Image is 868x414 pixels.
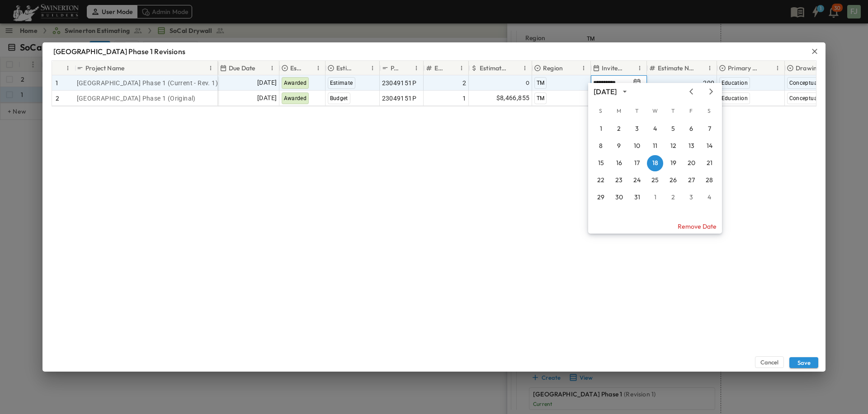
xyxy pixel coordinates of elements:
span: Saturday [701,102,717,120]
button: Sort [696,63,706,73]
p: Drawing Status [796,64,834,73]
button: Save [789,357,818,368]
span: [DATE] [257,78,277,88]
span: Awarded [284,95,307,101]
button: 4 [701,189,717,206]
button: 21 [701,155,717,171]
button: 18 [647,155,663,171]
button: 1 [593,121,609,137]
button: 14 [701,138,717,154]
button: Sort [764,63,774,73]
span: [DATE] [257,93,277,103]
button: Menu [314,64,322,72]
p: Region [543,64,563,73]
button: 26 [665,172,681,189]
span: Conceptual Design [789,95,839,101]
p: Estimate Type [336,64,357,73]
button: Sort [56,63,66,73]
button: Menu [580,64,588,72]
span: Tuesday [629,102,645,120]
button: 10 [629,138,645,154]
p: P-Code [391,64,401,73]
button: Remove Date [588,219,722,234]
button: Menu [368,64,377,72]
p: Project Name [85,64,124,73]
span: Thursday [665,102,681,120]
span: TM [537,80,545,86]
p: Estimate Number [658,64,694,73]
button: Menu [207,64,215,72]
button: Sort [304,63,314,73]
span: Conceptual Design [789,80,839,86]
p: 2 [56,94,59,103]
button: Next month [706,88,717,95]
span: Education [722,80,748,86]
button: 31 [629,189,645,206]
span: Awarded [284,80,307,86]
button: 8 [593,138,609,154]
button: Sort [626,63,636,73]
button: 9 [611,138,627,154]
button: Menu [521,64,529,72]
p: Due Date [229,64,255,73]
button: 19 [665,155,681,171]
button: Previous month [686,88,697,95]
button: 1 [647,189,663,206]
button: 3 [629,121,645,137]
button: Cancel [755,356,784,368]
button: 4 [647,121,663,137]
button: 30 [611,189,627,206]
p: Primary Market [728,64,762,73]
div: 0 [469,76,532,90]
span: 200 [703,78,714,87]
button: 28 [701,172,717,189]
button: Sort [565,63,575,73]
div: [DATE] [594,87,617,97]
button: 23 [611,172,627,189]
button: 7 [701,121,717,137]
span: Budget [330,95,348,101]
button: 24 [629,172,645,189]
button: 13 [683,138,699,154]
span: 23049151P [382,94,417,103]
span: [GEOGRAPHIC_DATA] Phase 1 (Original) [77,94,196,103]
button: Menu [64,64,72,72]
div: # [52,61,75,75]
button: 16 [611,155,627,171]
button: Sort [511,63,521,73]
span: 23049151P [382,78,417,87]
button: 17 [629,155,645,171]
span: Estimate [330,80,353,86]
span: 1 [462,94,466,103]
p: Estimate Amount [480,64,509,73]
button: 15 [593,155,609,171]
button: 2 [665,189,681,206]
button: 11 [647,138,663,154]
button: 29 [593,189,609,206]
button: calendar view is open, switch to year view [619,86,630,97]
span: Monday [611,102,627,120]
button: Menu [706,64,714,72]
button: 12 [665,138,681,154]
button: 27 [683,172,699,189]
button: Menu [412,64,420,72]
button: Menu [636,64,644,72]
button: 3 [683,189,699,206]
button: 6 [683,121,699,137]
button: 20 [683,155,699,171]
span: Wednesday [647,102,663,120]
button: Sort [402,63,412,73]
p: Estimate Round [434,64,446,73]
button: 5 [665,121,681,137]
button: Sort [126,63,136,73]
button: 2 [611,121,627,137]
p: Invite Date [602,64,624,73]
span: [GEOGRAPHIC_DATA] Phase 1 (Current - Rev. 1) [77,78,218,87]
button: Menu [774,64,782,72]
p: [GEOGRAPHIC_DATA] Phase 1 Revisions [53,46,185,57]
span: $8,466,855 [496,93,530,103]
button: Sort [448,63,458,73]
button: Tracking Date Menu [632,78,642,88]
span: Education [722,95,748,101]
button: Menu [458,64,466,72]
